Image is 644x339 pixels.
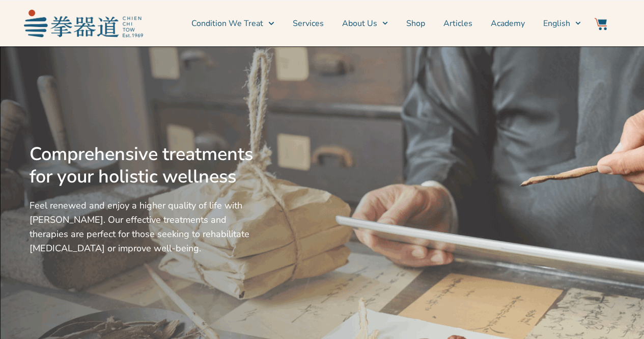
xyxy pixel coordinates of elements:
[491,11,525,36] a: Academy
[30,143,258,188] h2: Comprehensive treatments for your holistic wellness
[342,11,388,36] a: About Us
[406,11,425,36] a: Shop
[30,198,258,255] p: Feel renewed and enjoy a higher quality of life with [PERSON_NAME]. Our effective treatments and ...
[443,11,472,36] a: Articles
[595,18,607,30] img: Website Icon-03
[191,11,274,36] a: Condition We Treat
[543,17,570,30] span: English
[293,11,324,36] a: Services
[543,11,581,36] a: Switch to English
[148,11,581,36] nav: Menu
